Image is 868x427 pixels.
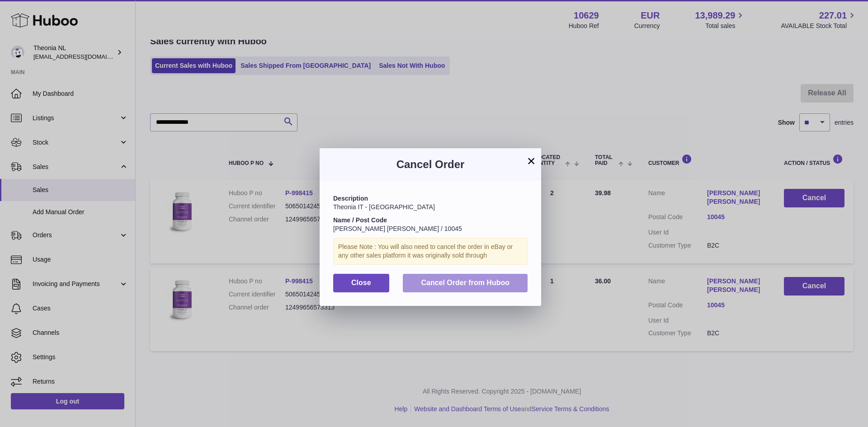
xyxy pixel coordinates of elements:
[351,279,371,286] span: Close
[526,155,537,166] button: ×
[333,225,462,232] span: [PERSON_NAME] [PERSON_NAME] / 10045
[333,238,528,265] div: Please Note : You will also need to cancel the order in eBay or any other sales platform it was o...
[333,274,389,292] button: Close
[333,203,435,211] span: Theonia IT - [GEOGRAPHIC_DATA]
[403,274,528,292] button: Cancel Order from Huboo
[333,195,368,202] strong: Description
[333,157,528,172] h3: Cancel Order
[333,216,387,224] strong: Name / Post Code
[421,279,509,286] span: Cancel Order from Huboo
